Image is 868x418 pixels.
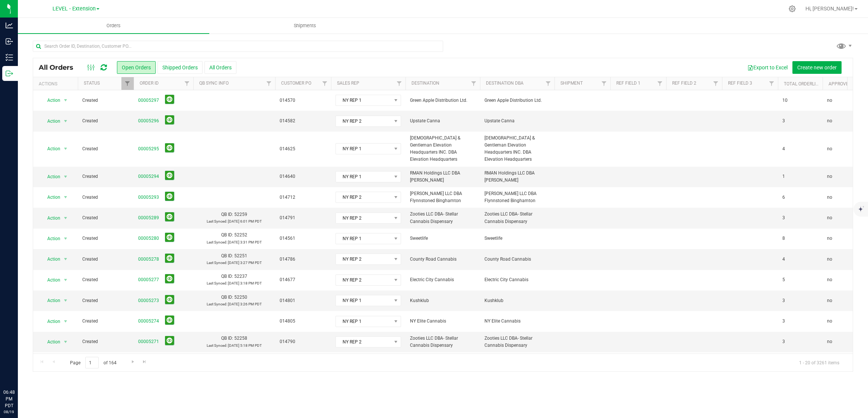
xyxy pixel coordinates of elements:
[6,54,13,61] inline-svg: Inventory
[484,318,550,325] span: NY Elite Cannabis
[6,70,13,77] inline-svg: Outbound
[827,276,832,283] span: no
[138,194,159,201] a: 00005293
[782,338,785,345] span: 3
[82,318,129,325] span: Created
[39,81,75,87] div: Actions
[336,337,391,347] span: NY REP 2
[61,144,70,154] span: select
[221,295,233,300] span: QB ID:
[117,61,156,74] button: Open Orders
[61,213,70,223] span: select
[139,357,150,367] a: Go to the last page
[221,274,233,279] span: QB ID:
[221,212,233,217] span: QB ID:
[82,194,129,201] span: Created
[41,316,61,327] span: Action
[280,97,327,104] span: 014570
[616,81,640,86] a: Ref Field 1
[228,302,262,306] span: [DATE] 3:26 PM PDT
[207,261,227,265] span: Last Synced:
[782,318,785,325] span: 3
[827,338,832,345] span: no
[207,281,227,285] span: Last Synced:
[410,297,476,304] span: Kushklub
[782,214,785,221] span: 3
[234,336,247,341] span: 52258
[61,295,70,306] span: select
[336,95,391,106] span: NY REP 1
[280,194,327,201] span: 014712
[138,97,159,104] a: 00005297
[410,97,476,104] span: Green Apple Distribution Ltd.
[41,144,61,154] span: Action
[782,276,785,283] span: 5
[788,5,797,12] div: Manage settings
[61,192,70,202] span: select
[336,233,391,244] span: NY REP 1
[3,389,15,409] p: 06:48 PM PDT
[41,254,61,264] span: Action
[158,61,203,74] button: Shipped Orders
[468,77,480,90] a: Filter
[410,235,476,242] span: Sweetlife
[410,318,476,325] span: NY Elite Cannabis
[743,61,792,74] button: Export to Excel
[6,38,13,45] inline-svg: Inbound
[53,6,96,12] span: LEVEL - Extension
[82,256,129,263] span: Created
[484,335,550,349] span: Zooties LLC DBA- Stellar Cannabis Dispensary
[829,81,854,87] a: Approved?
[221,232,233,238] span: QB ID:
[782,117,785,125] span: 3
[827,97,832,104] span: no
[805,6,854,12] span: Hi, [PERSON_NAME]!
[3,409,15,415] p: 08/19
[280,318,327,325] span: 014805
[410,276,476,283] span: Electric City Cannabis
[207,219,227,223] span: Last Synced:
[138,318,159,325] a: 00005274
[204,61,236,74] button: All Orders
[234,295,247,300] span: 52250
[280,117,327,125] span: 014582
[138,117,159,125] a: 00005296
[280,276,327,283] span: 014677
[82,173,129,180] span: Created
[228,343,262,348] span: [DATE] 5:18 PM PDT
[827,194,832,201] span: no
[33,41,443,52] input: Search Order ID, Destination, Customer PO...
[138,338,159,345] a: 00005271
[336,172,391,182] span: NY REP 1
[411,81,439,86] a: Destination
[410,170,476,184] span: RMAN Holdings LLC DBA [PERSON_NAME]
[336,275,391,285] span: NY REP 2
[654,77,666,90] a: Filter
[221,336,233,341] span: QB ID:
[7,358,30,381] iframe: Resource center
[263,77,275,90] a: Filter
[280,173,327,180] span: 014640
[121,77,134,90] a: Filter
[41,192,61,202] span: Action
[560,81,583,86] a: Shipment
[82,338,129,345] span: Created
[284,22,326,29] span: Shipments
[61,337,70,347] span: select
[782,235,785,242] span: 8
[336,316,391,327] span: NY REP 1
[207,302,227,306] span: Last Synced:
[410,256,476,263] span: County Road Cannabis
[484,211,550,225] span: Zooties LLC DBA- Stellar Cannabis Dispensary
[181,77,193,90] a: Filter
[61,275,70,285] span: select
[827,173,832,180] span: no
[207,240,227,244] span: Last Synced:
[827,117,832,125] span: no
[797,65,837,70] span: Create new order
[827,318,832,325] span: no
[672,81,696,86] a: Ref Field 2
[41,337,61,347] span: Action
[221,253,233,258] span: QB ID:
[41,213,61,223] span: Action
